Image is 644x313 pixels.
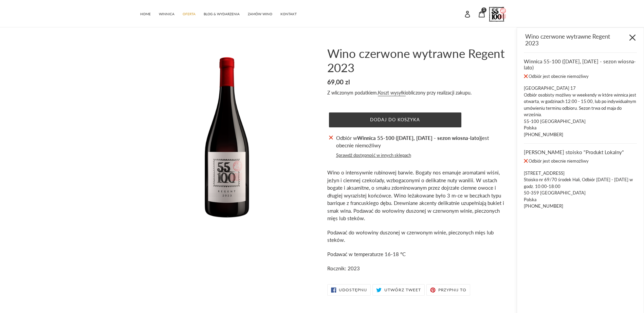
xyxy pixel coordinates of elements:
span: HOME [140,12,151,16]
p: Odbiór w jest obecnie niemożliwy [336,134,507,149]
p: [PHONE_NUMBER] [524,131,637,138]
button: Zamknij [625,28,640,46]
h3: Winnica 55-100 ([DATE], [DATE] - sezon wiosna-lato) [524,58,637,70]
a: BLOG & WYDARZENIA [200,8,243,18]
p: [PHONE_NUMBER] [524,203,637,210]
span: ZAMÓW WINO [248,12,272,16]
span: 69,00 zl [327,78,350,86]
span: KONTAKT [280,12,297,16]
div: Z wliczonym podatkiem. obliczony przy realizacji zakupu. [327,89,507,96]
span: OFERTA [183,12,196,16]
span: Podawać do wołowiny duszonej w czerwonym winie, pieczonych mięs lub steków. [327,229,494,243]
p: [GEOGRAPHIC_DATA] 17 Odbiór osobisty możliwy w weekendy w które winnica jest otwarta, w godzinach... [524,85,637,131]
span: Udostępnij [339,288,367,292]
p: Podawać w temperaturze 16-18 °C [327,250,507,258]
a: OFERTA [179,8,199,18]
h3: [PERSON_NAME] stoisko "Produkt Lokalny" [524,149,637,155]
a: KONTAKT [277,8,300,18]
span: WINNICA [159,12,174,16]
p: Rocznik: 2023 [327,265,507,272]
span: BLOG & WYDARZENIA [204,12,240,16]
span: Wino o intensywnie rubinowej barwie. Bogaty nos emanuje aromatami wiśni, jeżyn i ciemnej czekolad... [327,169,504,221]
button: Sprawdź dostępność w innych sklepach [336,152,411,159]
p: [STREET_ADDRESS] Stoisko nr 69/70 środek Hali, Odbiór [DATE] - [DATE] w godz. 10:00-18:00 50-359 ... [524,170,637,203]
span: Przypnij to [438,288,467,292]
span: 1 [483,8,485,12]
a: WINNICA [155,8,178,18]
span: Utwórz tweet [384,288,421,292]
a: ZAMÓW WINO [244,8,276,18]
strong: Winnica 55-100 ([DATE], [DATE] - sezon wiosna-lato) [357,135,481,141]
h1: Wino czerwone wytrawne Regent 2023 [327,46,507,75]
div: Odbiór jest obecnie niemożliwy [524,73,637,80]
div: Odbiór jest obecnie niemożliwy [524,158,637,165]
a: 1 [475,6,489,21]
span: Dodaj do koszyka [370,117,420,122]
button: Dodaj do koszyka [329,112,461,127]
h2: Wino czerwone wytrawne Regent 2023 [525,33,625,47]
a: Koszt wysyłki [378,90,406,96]
a: HOME [137,8,154,18]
